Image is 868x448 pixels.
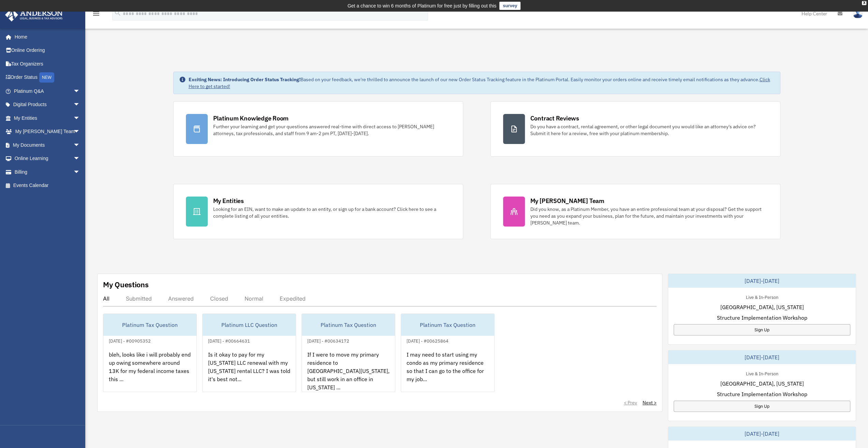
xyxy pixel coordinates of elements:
[401,337,454,344] div: [DATE] - #00625864
[5,71,90,85] a: Order StatusNEW
[5,111,90,125] a: My Entitiesarrow_drop_down
[5,57,90,71] a: Tax Organizers
[302,337,355,344] div: [DATE] - #00634172
[5,30,87,44] a: Home
[73,138,87,152] span: arrow_drop_down
[717,390,807,398] span: Structure Implementation Workshop
[5,98,90,112] a: Digital Productsarrow_drop_down
[5,179,90,192] a: Events Calendar
[717,314,807,322] span: Structure Implementation Workshop
[173,101,463,157] a: Platinum Knowledge Room Further your learning and get your questions answered real-time with dire...
[114,9,121,17] i: search
[92,12,100,18] a: menu
[73,98,87,112] span: arrow_drop_down
[126,295,152,302] div: Submitted
[862,1,866,5] div: close
[103,295,109,302] div: All
[168,295,194,302] div: Answered
[73,84,87,98] span: arrow_drop_down
[301,314,395,392] a: Platinum Tax Question[DATE] - #00634172If I were to move my primary residence to [GEOGRAPHIC_DATA...
[401,345,494,398] div: I may need to start using my condo as my primary residence so that I can go to the office for my ...
[73,111,87,125] span: arrow_drop_down
[853,9,863,18] img: User Pic
[530,206,768,226] div: Did you know, as a Platinum Member, you have an entire professional team at your disposal? Get th...
[5,165,90,179] a: Billingarrow_drop_down
[720,379,804,388] span: [GEOGRAPHIC_DATA], [US_STATE]
[189,76,300,83] strong: Exciting News: Introducing Order Status Tracking!
[280,295,306,302] div: Expedited
[213,197,244,205] div: My Entities
[302,314,395,336] div: Platinum Tax Question
[203,345,296,398] div: Is it okay to pay for my [US_STATE] LLC renewal with my [US_STATE] rental LLC? I was told it's be...
[210,295,228,302] div: Closed
[203,314,296,336] div: Platinum LLC Question
[103,314,197,392] a: Platinum Tax Question[DATE] - #00905352bleh, looks like i will probably end up owing somewhere ar...
[5,152,90,165] a: Online Learningarrow_drop_down
[103,337,156,344] div: [DATE] - #00905352
[302,345,395,398] div: If I were to move my primary residence to [GEOGRAPHIC_DATA][US_STATE], but still work in an offic...
[245,295,263,302] div: Normal
[39,72,54,83] div: NEW
[189,76,775,90] div: Based on your feedback, we're thrilled to announce the launch of our new Order Status Tracking fe...
[5,84,90,98] a: Platinum Q&Aarrow_drop_down
[668,427,856,440] div: [DATE]-[DATE]
[5,44,90,57] a: Online Ordering
[348,2,497,10] div: Get a chance to win 6 months of Platinum for free just by filling out this
[202,314,296,392] a: Platinum LLC Question[DATE] - #00664631Is it okay to pay for my [US_STATE] LLC renewal with my [U...
[668,274,856,288] div: [DATE]-[DATE]
[5,138,90,152] a: My Documentsarrow_drop_down
[189,76,770,89] a: Click Here to get started!
[213,114,289,122] div: Platinum Knowledge Room
[103,279,149,290] div: My Questions
[73,152,87,166] span: arrow_drop_down
[740,293,783,300] div: Live & In-Person
[213,123,451,137] div: Further your learning and get your questions answered real-time with direct access to [PERSON_NAM...
[740,370,783,377] div: Live & In-Person
[103,345,196,398] div: bleh, looks like i will probably end up owing somewhere around 13K for my federal income taxes th...
[643,399,657,406] a: Next >
[490,101,780,157] a: Contract Reviews Do you have a contract, rental agreement, or other legal document you would like...
[499,2,520,10] a: survey
[674,324,850,335] a: Sign Up
[401,314,495,392] a: Platinum Tax Question[DATE] - #00625864I may need to start using my condo as my primary residence...
[5,125,90,139] a: My [PERSON_NAME] Teamarrow_drop_down
[103,314,196,336] div: Platinum Tax Question
[3,8,65,21] img: Anderson Advisors Platinum Portal
[213,206,451,219] div: Looking for an EIN, want to make an update to an entity, or sign up for a bank account? Click her...
[530,123,768,137] div: Do you have a contract, rental agreement, or other legal document you would like an attorney's ad...
[674,401,850,412] a: Sign Up
[530,114,579,122] div: Contract Reviews
[720,303,804,311] span: [GEOGRAPHIC_DATA], [US_STATE]
[401,314,494,336] div: Platinum Tax Question
[73,165,87,179] span: arrow_drop_down
[73,125,87,139] span: arrow_drop_down
[668,350,856,364] div: [DATE]-[DATE]
[173,184,463,239] a: My Entities Looking for an EIN, want to make an update to an entity, or sign up for a bank accoun...
[490,184,780,239] a: My [PERSON_NAME] Team Did you know, as a Platinum Member, you have an entire professional team at...
[530,197,604,205] div: My [PERSON_NAME] Team
[92,10,100,18] i: menu
[203,337,255,344] div: [DATE] - #00664631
